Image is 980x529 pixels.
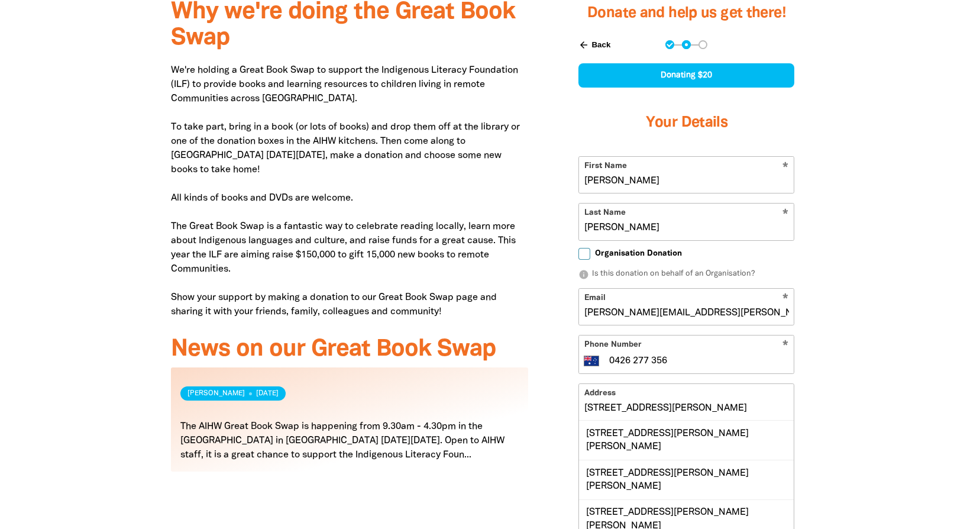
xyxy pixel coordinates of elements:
h3: Your Details [578,99,794,147]
span: Organisation Donation [595,248,682,259]
p: We're holding a Great Book Swap to support the Indigenous Literacy Foundation (ILF) to provide bo... [171,63,529,319]
button: Navigate to step 3 of 3 to enter your payment details [698,40,707,49]
div: [STREET_ADDRESS][PERSON_NAME][PERSON_NAME] [579,421,794,460]
h3: News on our Great Book Swap [171,337,529,363]
i: arrow_back [578,40,589,50]
i: Required [782,340,788,351]
div: [STREET_ADDRESS][PERSON_NAME][PERSON_NAME] [579,460,794,499]
button: Back [574,35,615,55]
span: Donate and help us get there! [587,7,786,20]
input: Organisation Donation [578,248,590,260]
button: Navigate to step 1 of 3 to enter your donation amount [665,40,674,49]
i: info [578,269,589,280]
button: Navigate to step 2 of 3 to enter your details [682,40,691,49]
p: Is this donation on behalf of an Organisation? [578,269,794,280]
div: Donating $20 [578,63,794,88]
div: Paginated content [171,367,529,486]
span: Why we're doing the Great Book Swap [171,1,515,49]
